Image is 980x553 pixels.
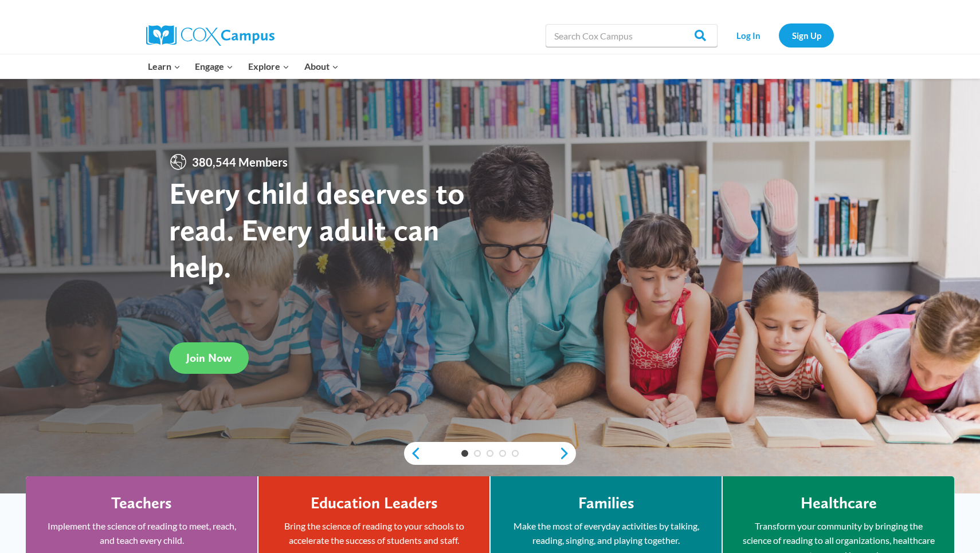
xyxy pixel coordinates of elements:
span: Join Now [186,351,232,365]
a: 3 [487,450,493,457]
nav: Secondary Navigation [723,23,834,47]
a: 1 [461,450,468,457]
h4: Education Leaders [311,493,438,513]
img: Cox Campus [146,25,275,46]
div: content slider buttons [404,442,576,465]
a: next [559,447,576,460]
a: 5 [512,450,519,457]
strong: Every child deserves to read. Every adult can help. [169,175,465,284]
nav: Primary Navigation [140,54,346,78]
span: Engage [195,59,233,74]
span: Explore [248,59,289,74]
span: About [304,59,339,74]
h4: Teachers [111,493,172,513]
h4: Families [578,493,634,513]
a: Join Now [169,342,249,374]
a: Sign Up [779,23,834,47]
a: 2 [474,450,481,457]
span: 380,544 Members [187,153,292,171]
span: Learn [148,59,181,74]
a: 4 [499,450,506,457]
a: Log In [723,23,773,47]
h4: Healthcare [801,493,877,513]
p: Bring the science of reading to your schools to accelerate the success of students and staff. [276,519,472,548]
input: Search Cox Campus [546,24,718,47]
p: Implement the science of reading to meet, reach, and teach every child. [43,519,240,548]
a: previous [404,447,421,460]
p: Make the most of everyday activities by talking, reading, singing, and playing together. [508,519,704,548]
